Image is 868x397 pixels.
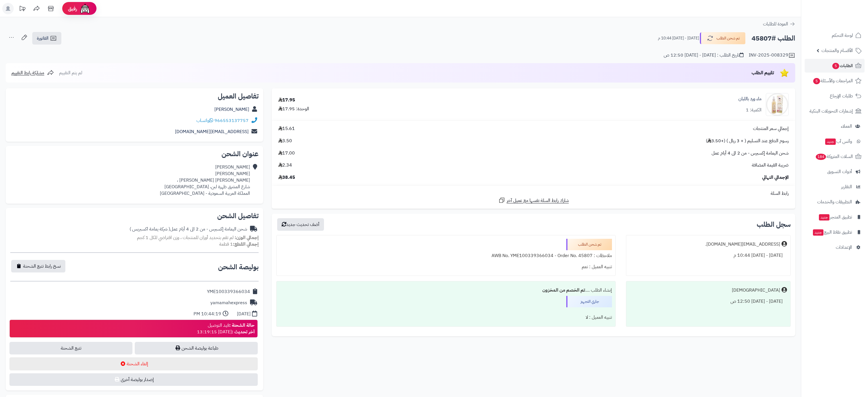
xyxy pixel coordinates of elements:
[37,35,49,42] span: الفاتورة
[805,74,865,88] a: المراجعات والأسئلة5
[805,150,865,163] a: السلات المتروكة184
[805,180,865,194] a: التقارير
[278,174,295,181] span: 38.45
[752,162,789,169] span: ضريبة القيمة المضافة
[832,63,839,69] span: 5
[752,69,774,76] span: تقييم الطلب
[9,342,132,354] a: تتبع الشحنة
[830,92,853,100] span: طلبات الإرجاع
[825,139,836,145] span: جديد
[706,138,789,144] span: رسوم الدفع عند التسليم ( + 3 ريال ) (+3.50 )
[278,125,295,132] span: 15.61
[738,96,762,102] a: ماء ورد باللبان
[542,287,585,294] b: تم الخصم من المخزون
[813,77,853,85] span: المراجعات والأسئلة
[805,165,865,179] a: أدوات التسويق
[809,107,853,115] span: إشعارات التحويلات البنكية
[815,154,826,160] span: 184
[280,261,612,272] div: تنبيه العميل : نعم
[280,250,612,261] div: ملاحظات : AWB No. YME100339366034 - Order No. 45807
[130,226,247,232] div: شحن اليمامة إكسبرس - من 2 الى 4 أيام عمل
[214,117,249,124] a: 966553137757
[829,13,863,25] img: logo-2.png
[818,213,852,221] span: تطبيق المتجر
[498,197,569,204] a: شارك رابط السلة نفسها مع عميل آخر
[841,122,852,130] span: العملاء
[278,97,295,103] div: 17.95
[812,228,852,236] span: تطبيق نقاط البيع
[705,241,780,248] div: [EMAIL_ADDRESS][DOMAIN_NAME].
[749,52,795,59] div: INV-2025-008329
[805,89,865,103] a: طلبات الإرجاع
[130,226,170,232] span: ( شركة يمامة اكسبريس )
[10,151,259,157] h2: عنوان الشحن
[763,21,788,27] span: العودة للطلبات
[507,197,569,204] span: شارك رابط السلة نفسها مع عميل آخر
[813,78,820,85] span: 5
[197,322,255,335] div: قيد التوصيل [DATE] 13:19:15
[11,260,65,272] button: نسخ رابط تتبع الشحنة
[766,93,788,116] img: 1708765899-Rose%20Water,%20Frankincense-90x90.jpg
[175,128,249,135] a: [EMAIL_ADDRESS][DOMAIN_NAME]
[15,3,29,16] a: تحديثات المنصة
[805,119,865,133] a: العملاء
[762,174,789,181] span: الإجمالي النهائي
[277,218,324,231] button: أضف تحديث جديد
[805,135,865,148] a: وآتس آبجديد
[566,296,612,307] div: جاري التجهيز
[630,250,787,261] div: [DATE] - [DATE] 10:44 م
[825,137,852,145] span: وآتس آب
[214,106,249,113] a: [PERSON_NAME]
[9,357,258,370] button: إلغاء الشحنة
[160,164,250,197] div: [PERSON_NAME] [PERSON_NAME] [PERSON_NAME] [PERSON_NAME] ، شارع المشرق ظهرة لبن، [GEOGRAPHIC_DATA]...
[832,62,853,70] span: الطلبات
[712,150,789,157] span: شحن اليمامة إكسبرس - من 2 الى 4 أيام عمل
[817,198,852,206] span: التطبيقات والخدمات
[23,263,61,270] span: نسخ رابط تتبع الشحنة
[10,93,259,100] h2: تفاصيل العميل
[841,183,852,191] span: التقارير
[229,322,255,329] strong: حالة الشحنة :
[836,243,852,251] span: الإعدادات
[210,300,247,306] div: yamamahexpress
[278,162,292,169] span: 2.34
[813,229,823,236] span: جديد
[658,35,699,41] small: [DATE] - [DATE] 10:44 م
[196,117,213,124] a: واتساب
[815,153,853,161] span: السلات المتروكة
[135,342,258,354] a: طباعة بوليصة الشحن
[280,312,612,323] div: تنبيه العميل : لا
[827,168,852,176] span: أدوات التسويق
[278,138,292,144] span: 3.50
[237,311,251,317] div: [DATE]
[233,241,259,248] strong: إجمالي القطع:
[566,239,612,250] div: تم شحن الطلب
[32,32,61,45] a: الفاتورة
[194,311,221,317] div: 10:44:19 PM
[137,234,233,241] span: لم تقم بتحديد أوزان للمنتجات ، وزن افتراضي للكل 1 كجم
[630,296,787,307] div: [DATE] - [DATE] 12:50 ص
[235,234,259,241] strong: إجمالي الوزن:
[207,288,250,295] div: YME100339366034
[10,212,259,219] h2: تفاصيل الشحن
[821,47,853,55] span: الأقسام والمنتجات
[805,104,865,118] a: إشعارات التحويلات البنكية
[59,69,82,76] span: لم يتم التقييم
[763,21,795,27] a: العودة للطلبات
[79,3,91,14] img: ai-face.png
[278,150,295,157] span: 17.00
[68,5,77,12] span: رفيق
[700,32,746,44] button: تم شحن الطلب
[732,287,780,294] div: [DEMOGRAPHIC_DATA]
[11,69,54,76] a: مشاركة رابط التقييم
[278,106,309,112] div: الوحدة: 17.95
[805,195,865,209] a: التطبيقات والخدمات
[753,125,789,132] span: إجمالي سعر المنتجات
[9,373,258,386] button: إصدار بوليصة أخرى
[805,225,865,239] a: تطبيق نقاط البيعجديد
[805,29,865,42] a: لوحة التحكم
[805,210,865,224] a: تطبيق المتجرجديد
[218,264,259,270] h2: بوليصة الشحن
[274,190,793,197] div: رابط السلة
